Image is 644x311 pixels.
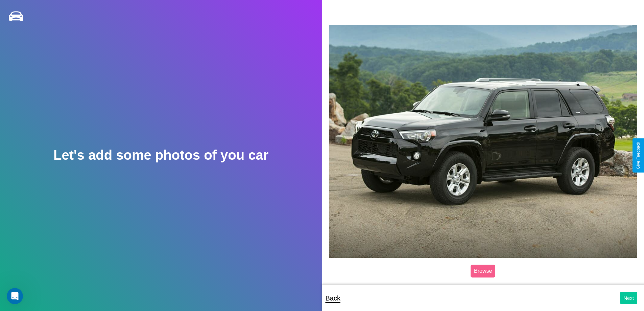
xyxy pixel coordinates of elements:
button: Next [620,292,637,304]
h2: Let's add some photos of you car [53,148,268,163]
div: Give Feedback [636,142,641,169]
p: Back [326,292,340,304]
img: posted [329,25,638,258]
iframe: Intercom live chat [7,288,23,304]
label: Browse [471,265,495,277]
